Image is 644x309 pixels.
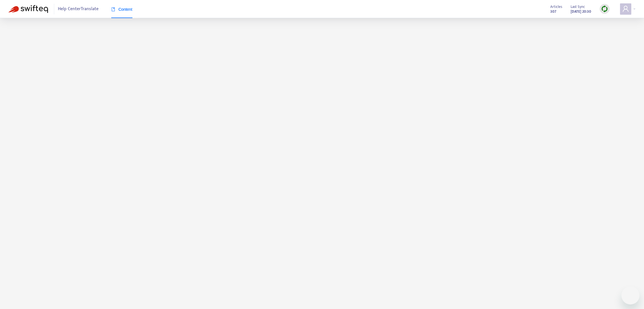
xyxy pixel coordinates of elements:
span: Help Center Translate [58,4,99,14]
span: Articles [550,4,562,10]
strong: [DATE] 20:30 [571,8,591,15]
img: Swifteq [8,5,48,13]
iframe: Button to launch messaging window [621,286,639,304]
strong: 307 [550,8,556,15]
span: user [622,5,629,12]
span: Content [111,7,132,12]
img: sync.dc5367851b00ba804db3.png [601,5,608,12]
span: book [111,7,115,11]
span: Last Sync [571,4,585,10]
